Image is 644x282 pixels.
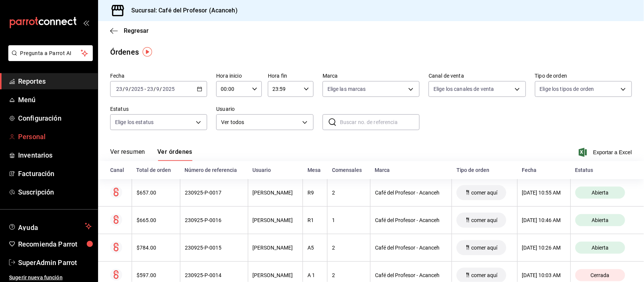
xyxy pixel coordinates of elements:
[83,20,89,26] button: open_drawer_menu
[110,167,127,173] div: Canal
[18,169,92,179] span: Facturación
[522,167,566,173] div: Fecha
[327,85,366,93] span: Elige las marcas
[185,190,243,196] div: 230925-P-0017
[110,148,145,161] button: Ver resumen
[375,167,447,173] div: Marca
[340,115,420,130] input: Buscar no. de referencia
[137,217,175,223] div: $665.00
[144,86,146,92] span: -
[18,257,92,268] span: SuperAdmin Parrot
[323,74,420,79] label: Marca
[522,272,566,278] div: [DATE] 10:03 AM
[332,167,366,173] div: Comensales
[433,85,494,93] span: Elige los canales de venta
[307,217,323,223] div: R1
[332,272,366,278] div: 2
[375,272,447,278] div: Café del Profesor - Acanceh
[9,274,92,282] span: Sugerir nueva función
[157,148,192,161] button: Ver órdenes
[307,245,323,251] div: A5
[110,27,149,34] button: Regresar
[110,46,139,58] div: Órdenes
[307,272,323,278] div: A 1
[522,190,566,196] div: [DATE] 10:55 AM
[375,245,447,251] div: Café del Profesor - Acanceh
[154,86,156,92] span: /
[18,76,92,86] span: Reportes
[136,167,175,173] div: Total de orden
[110,74,207,79] label: Fecha
[253,217,298,223] div: [PERSON_NAME]
[216,107,313,112] label: Usuario
[125,86,129,92] input: --
[184,167,243,173] div: Número de referencia
[522,217,566,223] div: [DATE] 10:46 AM
[522,245,566,251] div: [DATE] 10:26 AM
[110,107,207,112] label: Estatus
[116,86,123,92] input: --
[147,86,154,92] input: --
[18,239,92,249] span: Recomienda Parrot
[137,190,175,196] div: $657.00
[5,55,93,63] a: Pregunta a Parrot AI
[456,167,513,173] div: Tipo de orden
[469,217,501,223] span: comer aquí
[131,86,144,92] input: ----
[469,245,501,251] span: comer aquí
[307,190,323,196] div: R9
[8,45,93,61] button: Pregunta a Parrot AI
[332,217,366,223] div: 1
[125,6,238,15] h3: Sucursal: Café del Profesor (Acanceh)
[469,190,501,196] span: comer aquí
[268,74,314,79] label: Hora fin
[588,272,613,278] span: Cerrada
[589,190,612,196] span: Abierta
[18,95,92,105] span: Menú
[185,272,243,278] div: 230925-P-0014
[124,27,149,34] span: Regresar
[469,272,501,278] span: comer aquí
[185,217,243,223] div: 230925-P-0016
[540,85,594,93] span: Elige los tipos de orden
[185,245,243,251] div: 230925-P-0015
[143,47,152,57] img: Tooltip marker
[18,150,92,160] span: Inventarios
[253,272,298,278] div: [PERSON_NAME]
[332,245,366,251] div: 2
[115,118,154,126] span: Elige los estatus
[253,245,298,251] div: [PERSON_NAME]
[123,86,125,92] span: /
[129,86,131,92] span: /
[216,74,262,79] label: Hora inicio
[252,167,298,173] div: Usuario
[589,217,612,223] span: Abierta
[137,245,175,251] div: $784.00
[253,190,298,196] div: [PERSON_NAME]
[575,167,632,173] div: Estatus
[375,190,447,196] div: Café del Profesor - Acanceh
[156,86,160,92] input: --
[137,272,175,278] div: $597.00
[18,132,92,142] span: Personal
[580,148,632,157] button: Exportar a Excel
[589,245,612,251] span: Abierta
[429,74,526,79] label: Canal de venta
[535,74,632,79] label: Tipo de orden
[375,217,447,223] div: Café del Profesor - Acanceh
[160,86,162,92] span: /
[307,167,323,173] div: Mesa
[18,187,92,197] span: Suscripción
[332,190,366,196] div: 2
[221,118,299,126] span: Ver todos
[18,113,92,123] span: Configuración
[162,86,175,92] input: ----
[110,148,192,161] div: navigation tabs
[20,49,81,57] span: Pregunta a Parrot AI
[18,222,82,231] span: Ayuda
